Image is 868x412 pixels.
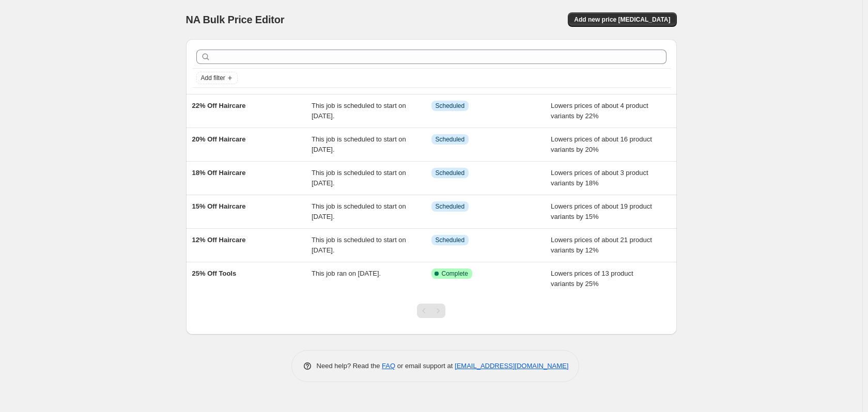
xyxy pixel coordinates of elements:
[312,270,381,277] span: This job ran on [DATE].
[196,72,238,84] button: Add filter
[186,14,285,25] span: NA Bulk Price Editor
[312,169,406,187] span: This job is scheduled to start on [DATE].
[436,236,465,244] span: Scheduled
[192,202,246,210] span: 15% Off Haircare
[312,236,406,254] span: This job is scheduled to start on [DATE].
[436,102,465,110] span: Scheduled
[436,135,465,144] span: Scheduled
[192,270,237,277] span: 25% Off Tools
[312,102,406,120] span: This job is scheduled to start on [DATE].
[317,362,382,370] span: Need help? Read the
[551,270,633,288] span: Lowers prices of 13 product variants by 25%
[551,202,652,220] span: Lowers prices of about 19 product variants by 15%
[312,135,406,153] span: This job is scheduled to start on [DATE].
[201,74,225,82] span: Add filter
[551,169,648,187] span: Lowers prices of about 3 product variants by 18%
[436,202,465,211] span: Scheduled
[436,169,465,177] span: Scheduled
[568,12,676,27] button: Add new price [MEDICAL_DATA]
[551,135,652,153] span: Lowers prices of about 16 product variants by 20%
[551,102,648,120] span: Lowers prices of about 4 product variants by 22%
[192,135,246,143] span: 20% Off Haircare
[192,102,246,109] span: 22% Off Haircare
[417,304,445,318] nav: Pagination
[574,15,670,24] span: Add new price [MEDICAL_DATA]
[382,362,395,370] a: FAQ
[192,169,246,177] span: 18% Off Haircare
[442,270,468,278] span: Complete
[455,362,568,370] a: [EMAIL_ADDRESS][DOMAIN_NAME]
[312,202,406,220] span: This job is scheduled to start on [DATE].
[551,236,652,254] span: Lowers prices of about 21 product variants by 12%
[395,362,455,370] span: or email support at
[192,236,246,244] span: 12% Off Haircare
